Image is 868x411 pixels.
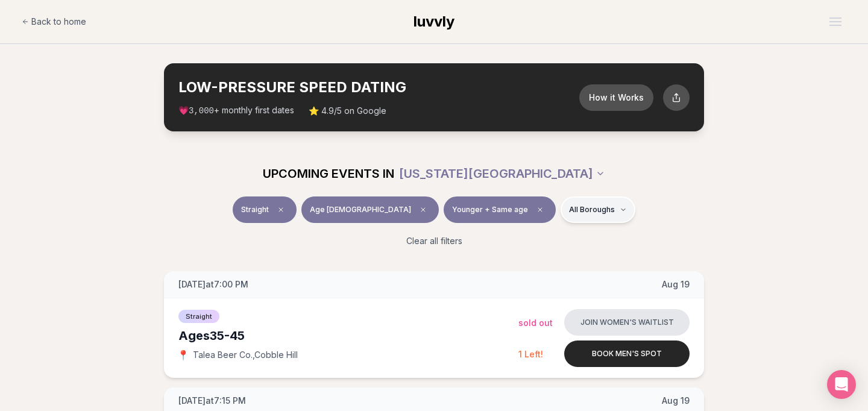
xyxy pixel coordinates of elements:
div: Ages 35-45 [178,327,518,344]
span: Clear preference [533,202,547,217]
span: Talea Beer Co. , Cobble Hill [193,349,298,361]
span: 1 Left! [518,349,543,359]
span: ⭐ 4.9/5 on Google [309,105,386,117]
button: How it Works [579,84,653,111]
span: All Boroughs [569,205,615,215]
span: 3,000 [189,106,214,116]
h2: LOW-PRESSURE SPEED DATING [178,78,579,97]
span: Aug 19 [662,395,690,407]
span: Younger + Same age [452,205,528,215]
button: Book men's spot [564,340,690,367]
span: Aug 19 [662,278,690,290]
span: [DATE] at 7:00 PM [178,278,248,290]
button: Age [DEMOGRAPHIC_DATA]Clear age [301,196,439,223]
button: Younger + Same ageClear preference [444,196,556,223]
div: Open Intercom Messenger [827,370,856,399]
button: Open menu [825,13,846,31]
span: Straight [241,205,269,215]
button: Join women's waitlist [564,309,690,336]
span: Sold Out [518,318,553,328]
span: 📍 [178,350,188,360]
a: luvvly [414,12,454,31]
span: Clear event type filter [274,202,288,217]
span: Back to home [31,16,86,28]
span: [DATE] at 7:15 PM [178,395,246,407]
button: All Boroughs [561,196,635,223]
span: UPCOMING EVENTS IN [263,165,394,182]
a: Back to home [22,10,86,34]
span: 💗 + monthly first dates [178,104,294,117]
span: Straight [178,310,219,323]
button: [US_STATE][GEOGRAPHIC_DATA] [399,160,605,187]
span: Age [DEMOGRAPHIC_DATA] [310,205,411,215]
button: StraightClear event type filter [233,196,297,223]
span: Clear age [416,202,430,217]
button: Clear all filters [399,228,470,254]
span: luvvly [414,13,454,30]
